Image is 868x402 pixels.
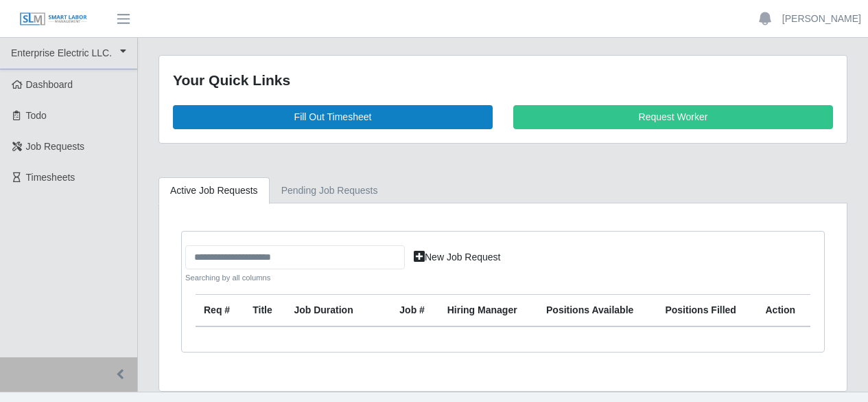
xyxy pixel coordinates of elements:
span: Timesheets [26,172,75,183]
div: Your Quick Links [173,69,833,91]
a: Pending Job Requests [270,177,390,204]
a: Request Worker [513,105,833,129]
th: Job Duration [285,295,372,327]
a: [PERSON_NAME] [782,12,861,26]
span: Job Requests [26,141,85,152]
th: Title [244,295,285,327]
a: Fill Out Timesheet [173,105,493,129]
small: Searching by all columns [185,272,405,284]
th: Req # [196,295,244,327]
a: Active Job Requests [159,177,270,204]
th: Action [758,295,811,327]
th: Job # [391,295,438,327]
th: Hiring Manager [439,295,538,327]
th: Positions Filled [657,295,757,327]
a: New Job Request [405,245,510,269]
span: Dashboard [26,79,73,90]
span: Todo [26,110,47,121]
th: Positions Available [538,295,657,327]
img: SLM Logo [19,12,88,27]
